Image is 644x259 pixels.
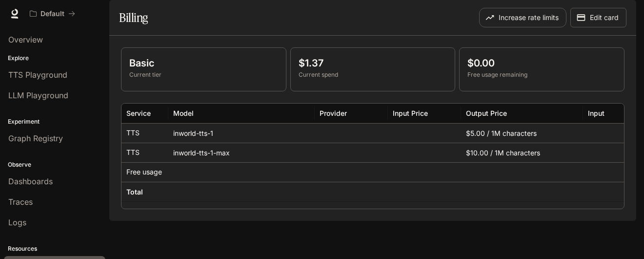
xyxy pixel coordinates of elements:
div: Provider [320,109,347,117]
p: Free usage remaining [467,70,616,79]
div: Input [588,109,604,117]
button: Edit card [570,8,626,27]
p: Basic [129,56,278,70]
div: Service [126,109,151,117]
p: TTS [126,128,140,138]
p: $0.00 [467,56,616,70]
p: Free usage [126,167,162,177]
h6: Total [126,187,143,197]
div: inworld-tts-1-max [168,143,315,162]
div: Output Price [466,109,507,117]
div: $10.00 / 1M characters [461,143,583,162]
button: Increase rate limits [479,8,566,27]
p: Default [40,10,64,18]
p: TTS [126,148,140,157]
p: Current tier [129,70,278,79]
p: $1.37 [299,56,447,70]
div: $5.00 / 1M characters [461,123,583,143]
div: inworld-tts-1 [168,123,315,143]
button: All workspaces [25,4,80,23]
p: Current spend [299,70,447,79]
h1: Billing [119,8,148,27]
div: Input Price [393,109,428,117]
div: Model [173,109,194,117]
